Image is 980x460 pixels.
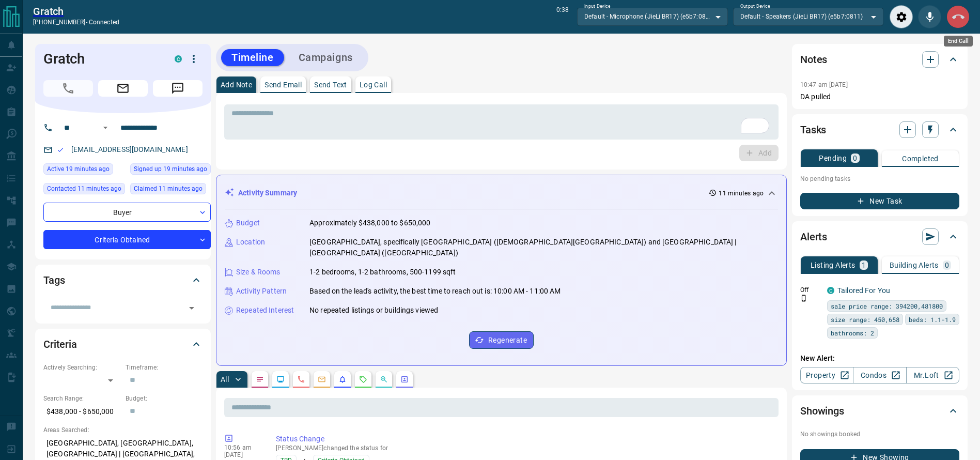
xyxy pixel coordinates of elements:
svg: Emails [318,375,326,384]
p: Size & Rooms [236,267,281,278]
p: [PERSON_NAME] changed the status for [276,444,774,452]
p: 0 [853,155,857,162]
p: No showings booked [800,430,959,439]
span: Call [43,80,93,97]
div: Audio Settings [890,5,913,28]
p: Send Text [314,81,347,88]
p: Based on the lead's activity, the best time to reach out is: 10:00 AM - 11:00 AM [309,286,561,297]
div: Default - Speakers (JieLi BR17) (e5b7:0811) [733,8,883,25]
div: Alerts [800,224,959,249]
div: Notes [800,47,959,72]
span: sale price range: 394200,481800 [831,301,943,311]
svg: Push Notification Only [800,295,807,302]
p: Building Alerts [890,262,939,269]
svg: Requests [359,375,367,384]
p: Send Email [265,81,302,88]
p: Budget: [126,394,203,403]
svg: Listing Alerts [338,375,347,384]
a: Condos [853,367,906,384]
p: Budget [236,218,260,228]
p: 0:38 [556,5,569,28]
span: Signed up 19 minutes ago [134,164,207,174]
button: Open [184,301,199,315]
p: No repeated listings or buildings viewed [309,305,438,316]
h2: Showings [800,403,844,419]
p: 1 [862,262,866,269]
svg: Email Valid [57,146,64,154]
p: [DATE] [224,451,260,458]
div: Wed Oct 15 2025 [43,183,125,197]
span: size range: 450,658 [831,314,899,325]
svg: Agent Actions [400,375,409,384]
p: Off [800,285,821,295]
p: Location [236,237,265,248]
label: Output Device [740,3,770,10]
p: 10:47 am [DATE] [800,81,848,88]
svg: Lead Browsing Activity [276,375,285,384]
h1: Gratch [43,51,159,67]
div: condos.ca [827,287,834,294]
div: Tasks [800,117,959,142]
div: Showings [800,398,959,423]
h2: Alerts [800,228,827,245]
button: Campaigns [288,49,363,66]
p: Completed [902,155,939,162]
h2: Notes [800,51,827,68]
div: condos.ca [175,55,182,63]
div: End Call [946,5,970,28]
p: Search Range: [43,394,120,403]
span: Active 19 minutes ago [47,164,110,174]
span: Email [98,80,148,97]
p: [PHONE_NUMBER] - [33,18,119,27]
svg: Notes [256,375,264,384]
p: Log Call [360,81,387,88]
a: Mr.Loft [906,367,959,384]
svg: Calls [297,375,305,384]
span: Claimed 11 minutes ago [134,183,203,194]
textarea: To enrich screen reader interactions, please activate Accessibility in Grammarly extension settings [231,109,771,135]
p: Add Note [221,81,252,88]
p: New Alert: [800,353,959,364]
p: Approximately $438,000 to $650,000 [309,218,430,228]
p: All [221,376,229,383]
div: Tags [43,268,203,293]
p: 10:56 am [224,444,260,451]
button: New Task [800,193,959,209]
span: Message [153,80,203,97]
p: Timeframe: [126,363,203,372]
div: Criteria Obtained [43,230,211,249]
span: Contacted 11 minutes ago [47,183,121,194]
h2: Tags [43,272,65,288]
div: Buyer [43,203,211,222]
span: beds: 1.1-1.9 [909,314,956,325]
div: Default - Microphone (JieLi BR17) (e5b7:0811) [577,8,727,25]
a: Tailored For You [837,286,890,295]
p: Repeated Interest [236,305,294,316]
p: 11 minutes ago [719,189,764,198]
button: Timeline [221,49,284,66]
div: Activity Summary11 minutes ago [225,183,778,203]
span: bathrooms: 2 [831,328,874,338]
p: Activity Pattern [236,286,287,297]
p: [GEOGRAPHIC_DATA], specifically [GEOGRAPHIC_DATA] ([DEMOGRAPHIC_DATA][GEOGRAPHIC_DATA]) and [GEOG... [309,237,778,258]
p: No pending tasks [800,171,959,187]
p: $438,000 - $650,000 [43,403,120,420]
button: Regenerate [469,331,534,349]
div: Criteria [43,332,203,357]
p: Pending [819,155,847,162]
svg: Opportunities [380,375,388,384]
p: Status Change [276,434,774,444]
p: DA pulled [800,91,959,102]
div: Wed Oct 15 2025 [130,183,211,197]
h2: Tasks [800,121,826,138]
p: Areas Searched: [43,425,203,435]
h2: Gratch [33,5,119,18]
div: Mute [918,5,941,28]
p: 1-2 bedrooms, 1-2 bathrooms, 500-1199 sqft [309,267,456,278]
a: [EMAIL_ADDRESS][DOMAIN_NAME] [71,145,188,154]
h2: Criteria [43,336,77,352]
button: Open [99,121,112,134]
p: 0 [945,262,949,269]
div: End Call [944,36,973,47]
div: Wed Oct 15 2025 [130,163,211,178]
